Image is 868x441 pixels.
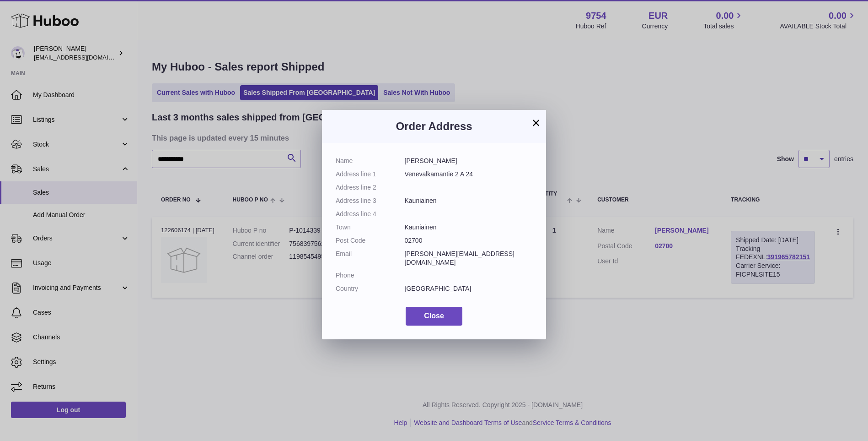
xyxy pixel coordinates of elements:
[336,196,405,205] dt: Address line 3
[336,183,405,192] dt: Address line 2
[336,284,405,293] dt: Country
[405,284,533,293] dd: [GEOGRAPHIC_DATA]
[405,196,533,205] dd: Kauniainen
[406,307,462,326] button: Close
[530,117,541,128] button: ×
[336,210,405,218] dt: Address line 4
[405,170,533,179] dd: Venevalkamantie 2 A 24
[336,236,405,245] dt: Post Code
[336,271,405,280] dt: Phone
[405,250,533,267] dd: [PERSON_NAME][EMAIL_ADDRESS][DOMAIN_NAME]
[405,236,533,245] dd: 02700
[336,119,532,134] h3: Order Address
[405,157,533,165] dd: [PERSON_NAME]
[405,223,533,232] dd: Kauniainen
[336,250,405,267] dt: Email
[336,170,405,179] dt: Address line 1
[336,157,405,165] dt: Name
[336,223,405,232] dt: Town
[424,312,444,320] span: Close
